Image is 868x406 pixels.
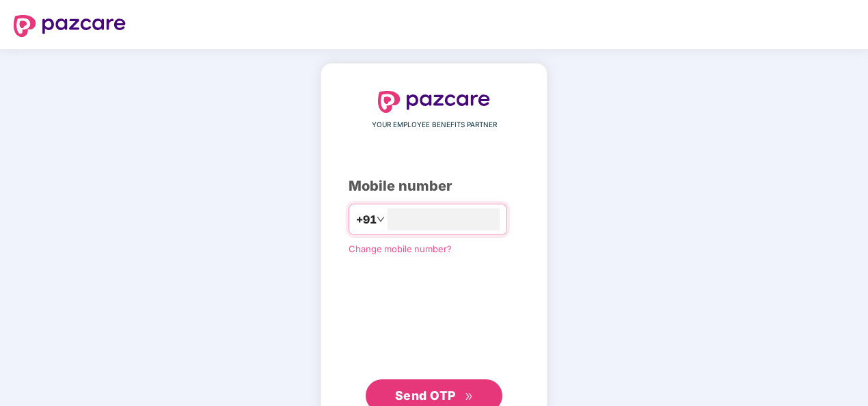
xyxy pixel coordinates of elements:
span: double-right [465,392,474,401]
div: Mobile number [349,176,519,197]
img: logo [378,91,490,113]
span: Send OTP [395,388,456,403]
span: +91 [356,211,377,228]
img: logo [14,15,126,37]
span: down [377,215,385,224]
span: YOUR EMPLOYEE BENEFITS PARTNER [372,120,497,131]
a: Change mobile number? [349,243,452,254]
